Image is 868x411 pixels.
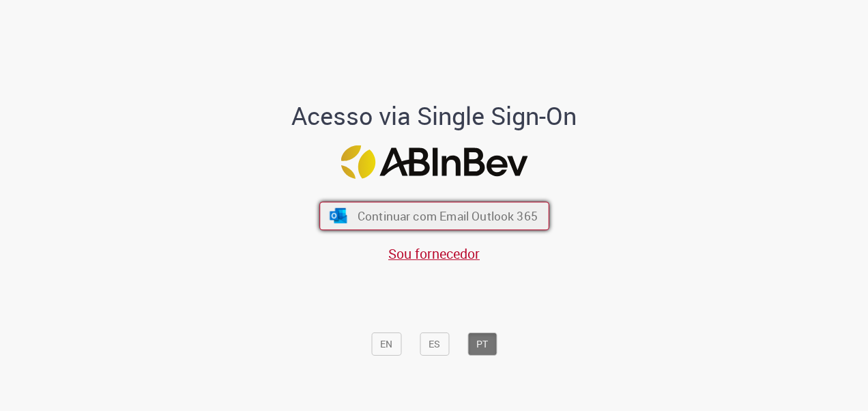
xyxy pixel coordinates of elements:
button: PT [467,332,497,356]
button: ícone Azure/Microsoft 360 Continuar com Email Outlook 365 [319,201,549,230]
span: Continuar com Email Outlook 365 [357,208,537,223]
img: Logo ABInBev [341,145,527,179]
button: EN [371,332,401,356]
h1: Acesso via Single Sign-On [245,102,624,130]
a: Sou fornecedor [388,244,480,263]
button: ES [420,332,449,356]
img: ícone Azure/Microsoft 360 [328,208,348,223]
